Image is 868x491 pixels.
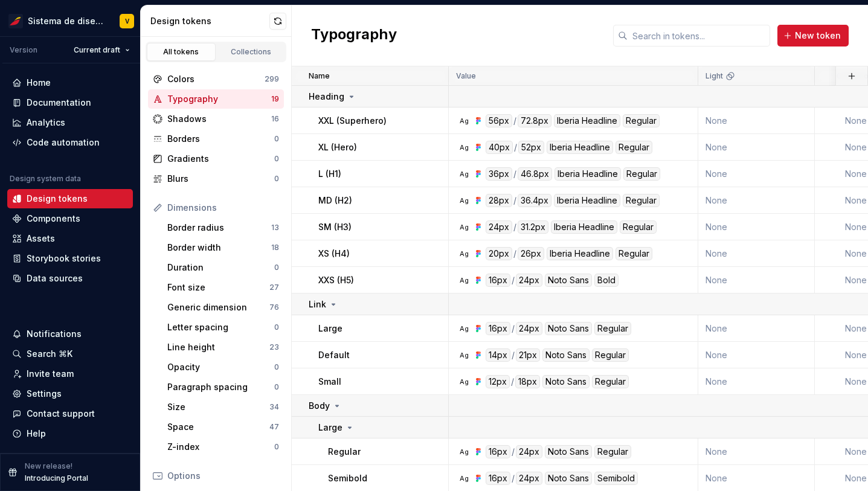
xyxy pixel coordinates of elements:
div: Regular [616,247,652,260]
div: 0 [274,174,279,184]
div: Ag [459,143,469,152]
td: None [698,214,815,240]
div: 24px [516,472,542,485]
a: Typography19 [148,89,284,109]
a: Analytics [7,113,133,132]
div: 299 [265,74,279,84]
div: Home [27,77,51,89]
div: 26px [518,247,544,260]
a: Generic dimension76 [162,298,284,317]
span: Current draft [74,45,120,55]
a: Home [7,73,133,92]
div: Ag [459,377,469,387]
p: Large [318,323,342,335]
div: Paragraph spacing [167,381,274,393]
div: 24px [486,220,512,234]
button: New token [777,25,849,47]
p: Introducing Portal [25,473,88,483]
div: 12px [486,375,510,388]
div: Iberia Headline [547,247,613,260]
a: Paragraph spacing0 [162,377,284,397]
a: Borders0 [148,129,284,149]
div: Bold [594,274,619,287]
div: Space [167,421,269,433]
div: / [512,445,515,458]
div: / [512,322,515,335]
a: Letter spacing0 [162,318,284,337]
div: Settings [27,388,62,400]
a: Design tokens [7,189,133,208]
div: Line height [167,341,269,353]
div: 36px [486,167,512,181]
p: Default [318,349,350,361]
p: XXS (H5) [318,274,354,286]
div: Design system data [10,174,81,184]
div: 14px [486,348,510,362]
div: 16px [486,322,510,335]
div: Regular [592,375,629,388]
div: V [125,16,129,26]
a: Duration0 [162,258,284,277]
div: 16px [486,274,510,287]
div: Design tokens [150,15,269,27]
p: XXL (Superhero) [318,115,387,127]
div: Iberia Headline [551,220,617,234]
div: Regular [616,141,652,154]
button: Search ⌘K [7,344,133,364]
div: Regular [594,445,631,458]
div: Analytics [27,117,65,129]
div: / [512,472,515,485]
div: / [513,247,516,260]
div: Noto Sans [542,375,590,388]
div: Collections [221,47,281,57]
div: Regular [620,220,657,234]
div: 18 [271,243,279,252]
button: Sistema de diseño IberiaV [2,8,138,34]
div: Noto Sans [545,274,592,287]
button: Current draft [68,42,135,59]
div: Ag [459,324,469,333]
p: Small [318,376,341,388]
div: 0 [274,323,279,332]
div: Border radius [167,222,271,234]
div: Dimensions [167,202,279,214]
div: 72.8px [518,114,551,127]
div: Ag [459,222,469,232]
div: Assets [27,233,55,245]
a: Invite team [7,364,133,383]
div: Noto Sans [545,322,592,335]
p: Link [309,298,326,310]
div: / [513,114,516,127]
p: Semibold [328,472,367,484]
div: 76 [269,303,279,312]
div: 0 [274,362,279,372]
a: Font size27 [162,278,284,297]
div: 24px [516,274,542,287]
div: 24px [516,322,542,335]
p: Light [706,71,723,81]
div: Regular [592,348,629,362]
div: 0 [274,154,279,164]
div: Noto Sans [545,472,592,485]
a: Data sources [7,269,133,288]
div: Regular [623,167,660,181]
div: Iberia Headline [554,114,620,127]
td: None [698,161,815,187]
td: None [698,342,815,368]
div: / [513,220,516,234]
div: 56px [486,114,512,127]
div: 47 [269,422,279,432]
div: Shadows [167,113,271,125]
div: / [513,194,516,207]
div: Letter spacing [167,321,274,333]
div: Ag [459,169,469,179]
div: 31.2px [518,220,548,234]
td: None [698,134,815,161]
div: Ag [459,116,469,126]
div: Invite team [27,368,74,380]
div: Iberia Headline [547,141,613,154]
a: Gradients0 [148,149,284,168]
div: Typography [167,93,271,105]
div: 20px [486,247,512,260]
p: Heading [309,91,344,103]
